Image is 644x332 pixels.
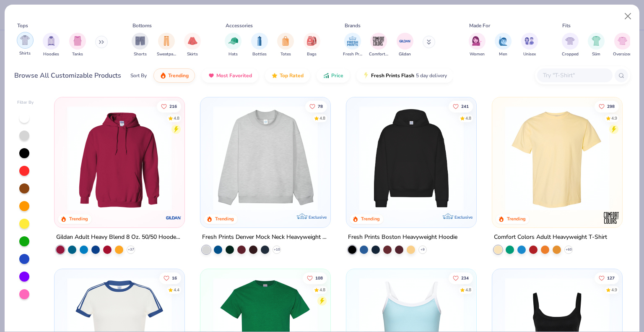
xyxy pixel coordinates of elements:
[319,115,325,121] div: 4.8
[343,51,362,58] span: Fresh Prints
[225,33,241,58] div: filter for Hats
[363,72,369,79] img: flash.gif
[613,33,632,58] div: filter for Oversized
[369,51,388,58] span: Comfort Colors
[226,22,253,29] div: Accessories
[17,33,34,58] button: filter button
[47,36,56,46] img: Hoodies Image
[525,36,534,46] img: Unisex Image
[465,115,471,121] div: 4.8
[307,51,317,58] span: Bags
[562,33,579,58] div: filter for Cropped
[17,32,34,57] div: filter for Shirts
[369,33,388,58] button: filter button
[588,33,605,58] button: filter button
[618,36,627,46] img: Oversized Image
[469,33,486,58] button: filter button
[229,36,238,46] img: Hats Image
[19,50,31,57] span: Shirts
[280,51,291,58] span: Totes
[225,33,241,58] button: filter button
[304,33,320,58] div: filter for Bags
[346,35,359,47] img: Fresh Prints Image
[160,272,182,284] button: Like
[499,36,508,46] img: Men Image
[252,51,267,58] span: Bottles
[128,247,134,252] span: + 37
[562,22,571,29] div: Fits
[271,72,278,79] img: TopRated.gif
[157,51,176,58] span: Sweatpants
[309,214,327,220] span: Exclusive
[281,36,290,46] img: Totes Image
[397,33,413,58] button: filter button
[188,36,197,46] img: Skirts Image
[202,232,329,243] div: Fresh Prints Denver Mock Neck Heavyweight Sweatshirt
[611,115,617,121] div: 4.9
[153,68,195,83] button: Trending
[421,247,425,252] span: + 9
[17,22,28,29] div: Tops
[565,36,575,46] img: Cropped Image
[255,36,264,46] img: Bottles Image
[251,33,268,58] div: filter for Bottles
[209,106,322,211] img: f5d85501-0dbb-4ee4-b115-c08fa3845d83
[43,33,60,58] button: filter button
[174,115,180,121] div: 4.8
[305,100,327,112] button: Like
[172,276,177,280] span: 16
[72,51,83,58] span: Tanks
[303,272,327,284] button: Like
[371,72,414,79] span: Fresh Prints Flash
[465,287,471,293] div: 4.8
[521,33,538,58] div: filter for Unisex
[613,33,632,58] button: filter button
[345,22,361,29] div: Brands
[216,72,252,79] span: Most Favorited
[132,22,152,29] div: Bottoms
[162,36,171,46] img: Sweatpants Image
[20,35,30,45] img: Shirts Image
[620,8,636,24] button: Close
[160,72,166,79] img: trending.gif
[592,36,601,46] img: Slim Image
[399,51,411,58] span: Gildan
[315,276,323,280] span: 108
[132,33,148,58] div: filter for Shorts
[135,36,145,46] img: Shorts Image
[184,33,201,58] button: filter button
[277,33,294,58] div: filter for Totes
[43,33,60,58] div: filter for Hoodies
[523,51,536,58] span: Unisex
[343,33,362,58] div: filter for Fresh Prints
[611,287,617,293] div: 4.9
[469,33,486,58] div: filter for Women
[369,33,388,58] div: filter for Comfort Colors
[416,71,447,81] span: 5 day delivery
[494,232,607,243] div: Comfort Colors Adult Heavyweight T-Shirt
[170,104,177,108] span: 216
[495,33,512,58] div: filter for Men
[69,33,86,58] button: filter button
[319,287,325,293] div: 4.8
[17,99,34,106] div: Filter By
[304,33,320,58] button: filter button
[157,33,176,58] button: filter button
[588,33,605,58] div: filter for Slim
[565,247,571,252] span: + 60
[595,100,619,112] button: Like
[277,33,294,58] button: filter button
[130,72,147,79] div: Sort By
[69,33,86,58] div: filter for Tanks
[134,51,147,58] span: Shorts
[355,106,468,211] img: 91acfc32-fd48-4d6b-bdad-a4c1a30ac3fc
[595,272,619,284] button: Like
[602,209,619,226] img: Comfort Colors logo
[165,209,182,226] img: Gildan logo
[343,33,362,58] button: filter button
[468,106,581,211] img: d4a37e75-5f2b-4aef-9a6e-23330c63bbc0
[399,35,411,47] img: Gildan Image
[613,51,632,58] span: Oversized
[499,51,507,58] span: Men
[495,33,512,58] button: filter button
